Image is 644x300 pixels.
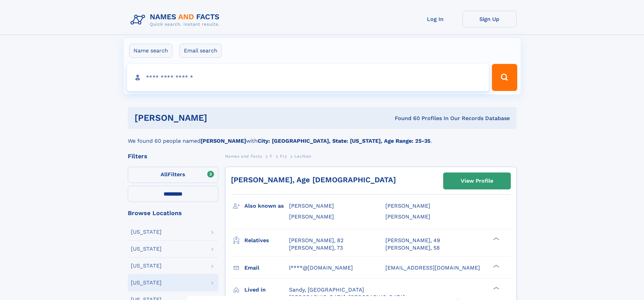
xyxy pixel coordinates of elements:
[289,237,343,244] a: [PERSON_NAME], 82
[131,263,162,269] div: [US_STATE]
[244,235,289,246] h3: Relatives
[492,264,500,268] div: ❯
[128,167,218,183] label: Filters
[408,11,462,27] a: Log In
[385,237,440,244] a: [PERSON_NAME], 49
[131,246,162,252] div: [US_STATE]
[385,213,430,220] span: [PERSON_NAME]
[258,138,430,144] b: City: [GEOGRAPHIC_DATA], State: [US_STATE], Age Range: 25-35
[244,200,289,212] h3: Also known as
[280,152,287,160] a: Fry
[385,203,430,209] span: [PERSON_NAME]
[128,11,225,29] img: Logo Names and Facts
[289,203,334,209] span: [PERSON_NAME]
[244,284,289,296] h3: Lived in
[280,154,287,159] span: Fry
[289,213,334,220] span: [PERSON_NAME]
[462,11,517,27] a: Sign Up
[294,154,311,159] span: Lachlan
[131,280,162,285] div: [US_STATE]
[385,244,440,252] a: [PERSON_NAME], 58
[128,153,218,159] div: Filters
[180,44,222,58] label: Email search
[128,210,218,216] div: Browse Locations
[492,286,500,290] div: ❯
[301,115,510,122] div: Found 60 Profiles In Our Records Database
[461,173,493,189] div: View Profile
[225,152,262,160] a: Names and Facts
[289,244,343,252] a: [PERSON_NAME], 73
[129,44,172,58] label: Name search
[161,171,168,178] span: All
[131,229,162,235] div: [US_STATE]
[492,236,500,241] div: ❯
[200,138,246,144] b: [PERSON_NAME]
[128,129,517,145] div: We found 60 people named with .
[289,286,364,293] span: Sandy, [GEOGRAPHIC_DATA]
[244,262,289,274] h3: Email
[270,154,272,159] span: F
[127,64,489,91] input: search input
[444,173,510,189] a: View Profile
[231,176,396,184] a: [PERSON_NAME], Age [DEMOGRAPHIC_DATA]
[492,64,517,91] button: Search Button
[270,152,272,160] a: F
[135,114,301,122] h1: [PERSON_NAME]
[385,264,480,271] span: [EMAIL_ADDRESS][DOMAIN_NAME]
